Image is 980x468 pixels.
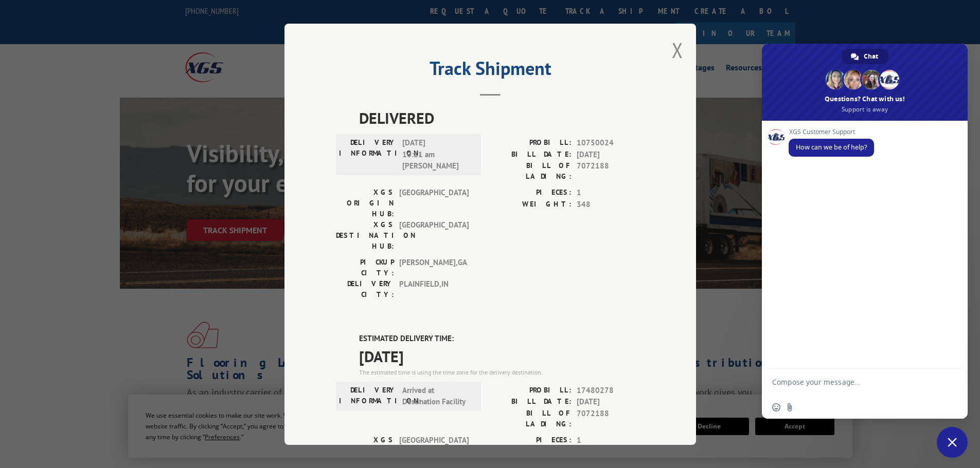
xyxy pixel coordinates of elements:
span: 348 [577,198,645,210]
span: [DATE] [577,148,645,160]
span: 7072188 [577,160,645,182]
div: Chat [842,49,888,64]
label: BILL OF LADING: [490,160,572,182]
span: Arrived at Destination Facility [402,384,472,407]
label: BILL DATE: [490,396,572,408]
label: DELIVERY CITY: [336,278,394,300]
label: DELIVERY INFORMATION: [339,384,397,407]
span: Insert an emoji [772,403,780,411]
h2: Track Shipment [336,61,645,81]
label: DELIVERY INFORMATION: [339,137,397,172]
span: Chat [864,49,878,64]
span: [GEOGRAPHIC_DATA] [399,434,469,466]
button: Close modal [672,36,683,64]
label: PIECES: [490,434,572,446]
span: [PERSON_NAME] , GA [399,257,469,278]
span: [DATE] [359,344,645,367]
label: BILL OF LADING: [490,407,572,429]
span: [DATE] 10:11 am [PERSON_NAME] [402,137,472,172]
span: PLAINFIELD , IN [399,278,469,300]
span: 10750024 [577,137,645,149]
label: PROBILL: [490,384,572,396]
span: 7072188 [577,407,645,429]
textarea: Compose your message... [772,378,935,396]
label: PIECES: [490,187,572,199]
span: How can we be of help? [796,143,867,152]
span: 17480278 [577,384,645,396]
span: 1 [577,434,645,446]
span: [GEOGRAPHIC_DATA] [399,219,469,252]
label: PICKUP CITY: [336,257,394,278]
label: BILL DATE: [490,148,572,160]
span: 1 [577,187,645,199]
label: WEIGHT: [490,198,572,210]
label: ESTIMATED DELIVERY TIME: [359,333,645,345]
label: XGS ORIGIN HUB: [336,434,394,466]
span: Send a file [786,403,794,411]
span: [DATE] [577,396,645,408]
span: DELIVERED [359,106,645,129]
label: XGS DESTINATION HUB: [336,219,394,252]
span: [GEOGRAPHIC_DATA] [399,187,469,219]
div: The estimated time is using the time zone for the delivery destination. [359,367,645,377]
label: PROBILL: [490,137,572,149]
span: XGS Customer Support [789,128,874,136]
label: XGS ORIGIN HUB: [336,187,394,219]
div: Close chat [937,427,968,458]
